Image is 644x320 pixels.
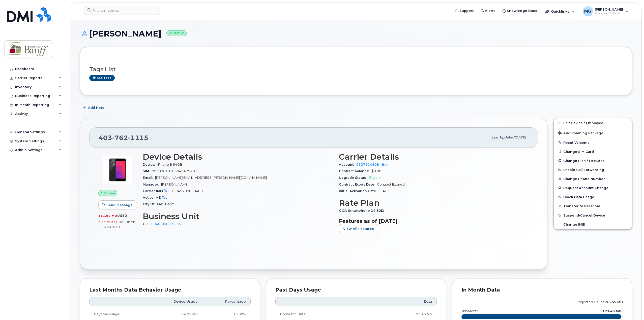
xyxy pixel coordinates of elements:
[604,300,623,304] tspan: 176.55 MB
[491,135,514,139] span: Last updated
[104,191,115,196] span: Active
[339,163,356,166] span: Account
[563,168,604,172] span: Enable Call Forwarding
[356,163,388,166] a: 0527514808 - Bell
[149,297,202,306] th: Device Usage
[461,309,479,313] text: this month
[554,201,632,210] button: Transfer to Personal
[106,203,133,207] span: Send Message
[339,176,369,180] span: Upgrade Status
[379,189,390,193] span: [DATE]
[98,221,118,224] span: 0.00 Bytes
[89,66,623,73] h3: Tags List
[161,183,188,186] span: [PERSON_NAME]
[143,222,150,226] span: GL
[165,202,174,206] span: Banff
[98,220,136,229] span: included this month
[514,135,526,139] span: [DATE]
[343,226,374,231] span: View All Features
[143,163,157,166] span: Device
[128,134,149,141] span: 1115
[117,214,127,218] span: used
[171,189,205,193] span: 359497088684001
[166,30,187,36] small: Active
[554,174,632,183] button: Change Phone Number
[369,176,381,180] span: Eligible
[554,211,632,220] button: Suspend/Cancel Device
[143,176,155,180] span: Email
[155,176,267,180] span: [PERSON_NAME][EMAIL_ADDRESS][PERSON_NAME][DOMAIN_NAME]
[371,169,381,173] span: $0.00
[152,169,197,173] span: 89302610103049479791
[554,165,632,174] button: Enable Call Forwarding
[143,169,152,173] span: SIM
[576,300,623,304] text: projected count
[80,29,632,38] h1: [PERSON_NAME]
[339,183,377,186] span: Contract Expiry Date
[339,189,379,193] span: Initial Activation Date
[89,75,115,81] a: Add tags
[563,213,605,217] span: Suspend/Cancel Device
[339,218,529,224] h3: Features as of [DATE]
[339,224,378,233] button: View All Features
[80,103,109,112] button: Add Note
[169,196,173,199] span: —
[339,198,529,207] h3: Rate Plan
[461,288,623,293] div: In Month Data
[88,105,104,110] span: Add Note
[89,288,251,293] div: Last Months Data Behavior Usage
[554,192,632,201] button: Block Data Usage
[554,118,632,127] a: Edit Device / Employee
[554,128,632,138] button: Add Roaming Package
[98,200,137,209] button: Send Message
[102,155,133,185] img: image20231002-3703462-bzhi73.jpeg
[554,183,632,192] button: Request Account Change
[558,131,603,136] span: Add Roaming Package
[202,297,251,306] th: Percentage
[554,220,632,229] button: Change IMEI
[143,189,171,193] span: Carrier IMEI
[554,156,632,165] button: Change Plan / Features
[157,163,182,166] span: iPhone 8 64GB
[143,152,333,161] h3: Device Details
[602,309,621,313] text: 173.46 MB
[339,169,371,173] span: Contract balance
[339,209,386,212] span: GOA Smartphone 14 30D
[99,134,149,141] span: 403
[365,297,437,306] th: Data
[563,159,605,162] span: Change Plan / Features
[150,222,181,226] a: 1-940-0000-5235
[112,134,128,141] span: 762
[554,147,632,156] button: Change SIM Card
[377,183,405,186] span: Contract Expired
[98,214,117,218] span: 113.95 MB
[143,202,165,206] span: City Of Use
[554,138,632,147] button: Reset Voicemail
[143,212,333,221] h3: Business Unit
[275,288,437,293] div: Past Days Usage
[143,183,161,186] span: Manager
[339,152,529,161] h3: Carrier Details
[143,196,169,199] span: Active IMEI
